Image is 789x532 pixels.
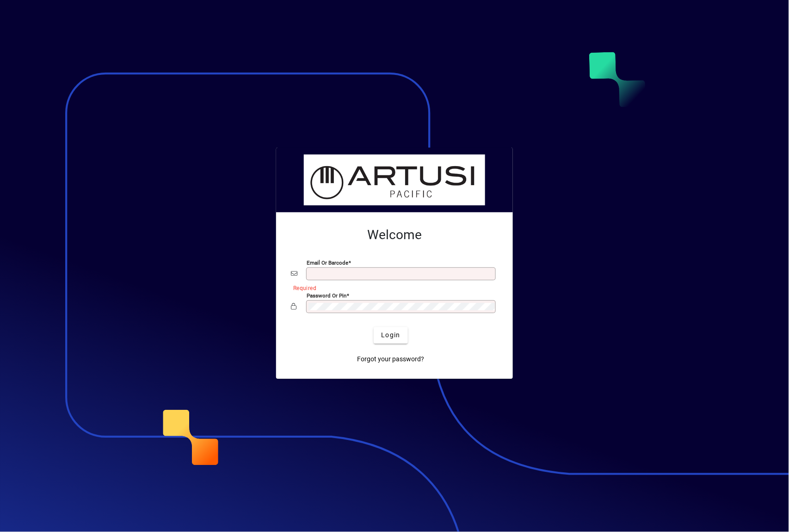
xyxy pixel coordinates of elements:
[358,354,425,364] span: Forgot your password?
[293,283,491,292] mat-error: Required
[307,292,346,298] mat-label: Password or Pin
[374,327,407,344] button: Login
[354,351,428,368] a: Forgot your password?
[381,330,400,340] span: Login
[307,259,348,266] mat-label: Email or Barcode
[291,227,498,243] h2: Welcome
